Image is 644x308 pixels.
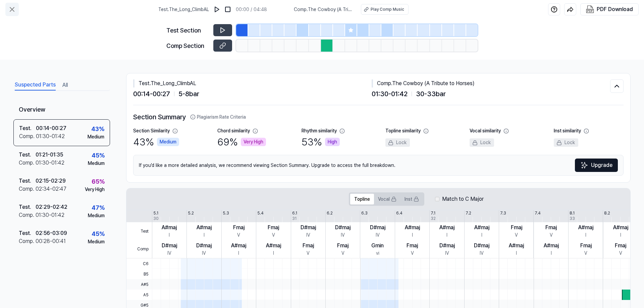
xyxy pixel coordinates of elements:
div: I [169,232,170,239]
div: V [307,250,310,257]
div: Gmin [371,242,384,250]
div: IV [306,232,310,239]
div: 5.2 [188,210,194,216]
a: SparklesUpgrade [575,159,618,172]
span: Comp . The Cowboy (A Tribute to Horses) [294,6,353,13]
div: 01:30 - 01:42 [36,211,64,219]
div: I [446,232,447,239]
div: Test . The_Long_ClimbAL [133,79,372,87]
div: IV [480,250,484,257]
div: 01:30 - 01:42 [36,159,64,167]
button: Suspected Parts [15,80,56,90]
span: A#5 [126,279,152,290]
div: A#maj [509,242,524,250]
div: Very High [85,186,105,193]
div: 8.2 [604,210,610,216]
div: 33 [570,215,575,222]
div: Fmaj [580,242,592,250]
div: I [516,250,517,257]
div: Very High [241,138,266,146]
span: A5 [126,290,152,300]
div: Lock [470,138,494,147]
div: 43 % [133,134,179,149]
div: Test . [19,151,36,159]
img: help [551,6,557,13]
div: Overview [13,100,110,119]
div: Fmaj [545,224,557,232]
div: 01:21 - 01:35 [36,151,63,159]
div: Fmaj [337,242,348,250]
div: D#maj [301,224,316,232]
button: Vocal [374,194,400,204]
div: Comp . [19,159,36,167]
div: D#maj [196,242,212,250]
div: A#maj [474,224,489,232]
div: Medium [88,238,105,245]
span: B5 [126,269,152,279]
div: Comp . [19,237,36,245]
div: Medium [88,133,104,140]
div: Medium [157,138,179,146]
div: A#maj [231,242,246,250]
div: Vocal similarity [470,127,501,134]
div: Fmaj [268,224,279,232]
div: 53 % [302,134,340,149]
div: V [619,250,622,257]
div: Fmaj [615,242,626,250]
div: 7.2 [466,210,471,216]
div: Topline similarity [385,127,421,134]
img: stop [224,6,231,13]
div: 02:15 - 02:29 [36,177,66,185]
img: play [214,6,220,13]
span: 5 - 8 bar [178,89,199,99]
div: 7.3 [500,210,506,216]
div: 5.1 [153,210,158,216]
a: Play Comp Music [361,4,409,15]
div: I [481,232,482,239]
span: Test . The_Long_ClimbAL [158,6,209,13]
div: D#maj [335,224,351,232]
div: Comp Section [166,41,209,50]
div: Fmaj [303,242,314,250]
div: Medium [88,160,105,167]
div: If you’d like a more detailed analysis, we recommend viewing Section Summary. Upgrade to access t... [133,155,624,176]
div: A#maj [613,224,628,232]
div: 43 % [91,124,104,133]
div: Fmaj [233,224,245,232]
div: V [272,232,275,239]
div: 02:29 - 02:42 [36,203,67,211]
div: D#maj [439,242,455,250]
div: Fmaj [511,224,522,232]
div: I [204,232,205,239]
button: Upgrade [575,159,618,172]
div: IV [341,232,345,239]
div: 00:14 - 00:27 [36,124,66,132]
div: D#maj [162,242,177,250]
div: I [551,250,552,257]
div: D#maj [474,242,489,250]
img: Sparkles [580,161,588,169]
div: Rhythm similarity [302,127,337,134]
div: I [273,250,274,257]
div: PDF Download [597,5,633,14]
div: V [584,250,587,257]
h2: Section Summary [133,112,624,122]
div: 47 % [92,203,105,212]
div: IV [167,250,171,257]
div: I [412,232,413,239]
div: A#maj [405,224,420,232]
span: 01:30 - 01:42 [372,89,408,99]
div: Test . [19,229,36,237]
div: V [341,250,344,257]
div: Test Section [166,26,209,35]
div: Test . [19,124,36,132]
span: C6 [126,258,152,269]
div: 01:30 - 01:42 [36,132,65,140]
img: PDF Download [586,5,594,13]
div: V [411,250,414,257]
div: A#maj [544,242,559,250]
div: 30 [153,215,159,222]
div: Test . [19,203,36,211]
div: 32 [431,215,436,222]
div: A#maj [162,224,177,232]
